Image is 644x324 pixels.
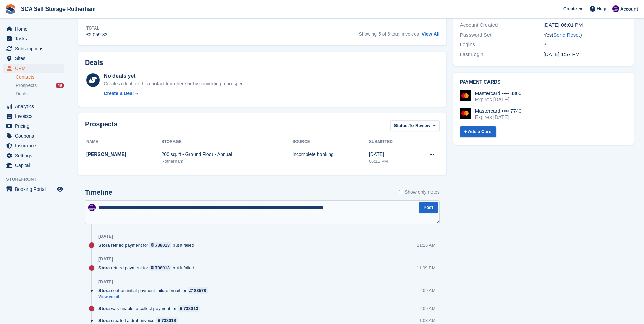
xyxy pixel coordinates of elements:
[86,31,107,38] div: £2,059.83
[563,5,577,12] span: Create
[15,161,56,170] span: Capital
[399,188,403,196] input: Show only notes
[98,305,203,312] div: was unable to collect payment for
[292,137,369,147] th: Source
[15,44,56,53] span: Subscriptions
[15,141,56,150] span: Insurance
[98,287,110,294] span: Stora
[3,151,64,160] a: menu
[369,151,413,158] div: [DATE]
[149,242,171,248] a: 738013
[460,51,544,58] div: Last Login
[15,184,56,194] span: Booking Portal
[155,265,170,271] div: 738013
[552,32,582,38] span: ( )
[3,54,64,63] a: menu
[475,108,522,114] div: Mastercard •••• 7740
[419,317,436,324] div: 1:03 AM
[419,287,436,294] div: 2:09 AM
[597,5,606,12] span: Help
[460,79,627,85] h2: Payment cards
[369,137,413,147] th: Submitted
[419,305,436,312] div: 2:09 AM
[3,24,64,34] a: menu
[620,6,638,13] span: Account
[460,90,471,101] img: Mastercard Logo
[15,34,56,43] span: Tasks
[475,114,522,120] div: Expires [DATE]
[98,256,113,262] div: [DATE]
[98,265,110,271] span: Stora
[15,151,56,160] span: Settings
[104,80,246,87] div: Create a deal for this contact from here or by converting a prospect.
[85,59,103,67] h2: Deals
[460,41,544,49] div: Logins
[86,151,162,158] div: [PERSON_NAME]
[3,64,64,73] a: menu
[460,126,496,138] a: + Add a Card
[15,121,56,131] span: Pricing
[98,265,198,271] div: retried payment for but it failed
[544,51,580,57] time: 2025-05-02 12:57:28 UTC
[15,24,56,34] span: Home
[3,102,64,111] a: menu
[369,158,413,165] div: 06:11 PM
[15,64,56,73] span: CRM
[422,31,440,37] a: View All
[98,242,198,248] div: retried payment for but it failed
[394,122,409,129] span: Status:
[161,317,176,324] div: 738013
[3,111,64,121] a: menu
[162,151,293,158] div: 200 sq. ft - Ground Floor - Annual
[162,158,293,165] div: Rotherham
[544,41,627,49] div: 3
[162,137,293,147] th: Storage
[358,31,419,37] span: Showing 5 of 6 total invoices
[3,141,64,150] a: menu
[183,305,198,312] div: 738013
[3,131,64,141] a: menu
[390,120,440,131] button: Status: To Review
[553,32,580,38] a: Send Reset
[417,242,436,248] div: 11:25 AM
[85,188,112,196] h2: Timeline
[149,265,171,271] a: 738013
[475,90,522,96] div: Mastercard •••• 8360
[612,5,619,12] img: Kelly Neesham
[3,121,64,131] a: menu
[15,111,56,121] span: Invoices
[16,90,64,97] a: Deals
[56,185,64,193] a: Preview store
[85,120,118,133] h2: Prospects
[460,21,544,29] div: Account Created
[98,317,110,324] span: Stora
[5,4,16,14] img: stora-icon-8386f47178a22dfd0bd8f6a31ec36ba5ce8667c1dd55bd0f319d3a0aa187defe.svg
[86,25,107,31] div: Total
[18,3,98,15] a: SCA Self Storage Rotherham
[104,72,246,80] div: No deals yet
[460,108,471,119] img: Mastercard Logo
[194,287,206,294] div: 83578
[104,90,246,97] a: Create a Deal
[16,82,64,89] a: Prospects 48
[3,184,64,194] a: menu
[3,44,64,53] a: menu
[98,242,110,248] span: Stora
[98,305,110,312] span: Stora
[98,317,181,324] div: created a draft invoice
[85,137,162,147] th: Name
[98,287,211,294] div: sent an initial payment failure email for
[15,102,56,111] span: Analytics
[98,294,211,300] a: View email
[3,161,64,170] a: menu
[98,234,113,239] div: [DATE]
[16,82,37,89] span: Prospects
[475,96,522,103] div: Expires [DATE]
[56,83,64,88] div: 48
[544,21,627,29] div: [DATE] 06:01 PM
[544,31,627,39] div: Yes
[409,122,430,129] span: To Review
[419,202,438,213] button: Post
[15,54,56,63] span: Sites
[98,279,113,285] div: [DATE]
